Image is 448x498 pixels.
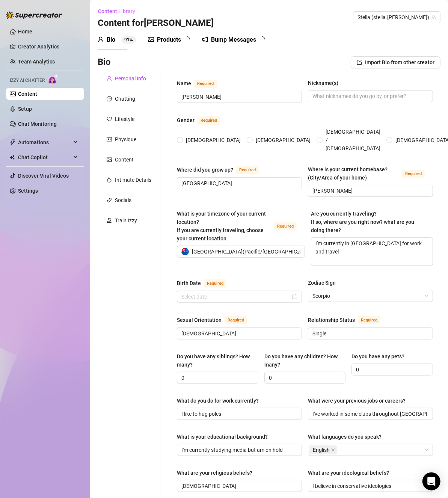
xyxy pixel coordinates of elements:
a: Discover Viral Videos [18,173,69,179]
label: Name [177,79,225,88]
div: Do you have any pets? [351,352,404,361]
span: user [98,36,104,42]
div: Do you have any siblings? How many? [177,352,253,369]
div: Relationship Status [308,316,355,324]
div: Intimate Details [115,176,151,184]
input: Do you have any children? How many? [269,374,340,382]
span: Scorpio [312,290,428,302]
div: Zodiac Sign [308,279,336,287]
input: Birth Date [181,293,291,301]
div: Do you have any children? How many? [264,352,341,369]
label: Do you have any siblings? How many? [177,352,258,369]
a: Creator Analytics [18,41,78,53]
span: Required [225,316,247,324]
div: Where did you grow up? [177,166,233,174]
span: team [432,15,436,20]
label: What is your educational background? [177,433,273,441]
h3: Content for [PERSON_NAME] [98,17,214,29]
span: fire [107,177,112,183]
span: heart [107,116,112,122]
label: What do you do for work currently? [177,397,264,405]
div: Open Intercom Messenger [422,472,440,490]
div: Socials [115,196,131,204]
label: Birth Date [177,279,235,288]
span: [GEOGRAPHIC_DATA] ( Pacific/[GEOGRAPHIC_DATA] ) [192,246,315,257]
label: Gender [177,116,228,125]
input: Nickname(s) [312,92,427,100]
input: Relationship Status [312,329,427,338]
span: What is your timezone of your current location? If you are currently traveling, choose your curre... [177,211,266,241]
a: Home [18,29,32,35]
label: Do you have any pets? [351,352,410,361]
label: What are your ideological beliefs? [308,469,394,477]
label: What were your previous jobs or careers? [308,397,411,405]
span: Automations [18,136,71,148]
div: Lifestyle [115,115,134,123]
div: What is your educational background? [177,433,268,441]
div: Bio [107,35,115,44]
input: What are your ideological beliefs? [312,482,427,490]
div: What languages do you speak? [308,433,382,441]
span: import [357,60,362,65]
label: Do you have any children? How many? [264,352,346,369]
span: loading [259,36,265,42]
img: nz [181,248,189,255]
input: Do you have any pets? [356,365,427,374]
label: Where is your current homebase? (City/Area of your home) [308,165,433,182]
span: [DEMOGRAPHIC_DATA] / [DEMOGRAPHIC_DATA] [323,128,383,152]
div: Personal Info [115,74,146,83]
div: What are your ideological beliefs? [308,469,389,477]
label: Nickname(s) [308,79,344,87]
div: What do you do for work currently? [177,397,259,405]
div: Train Izzy [115,216,137,225]
span: Stella (stella.rossetti) [357,12,436,23]
button: Import Bio from other creator [351,56,440,68]
span: Required [198,116,220,125]
div: Chatting [115,95,135,103]
label: Sexual Orientation [177,315,255,324]
span: loading [184,36,190,42]
input: What are your religious beliefs? [181,482,296,490]
span: Chat Copilot [18,151,71,163]
input: Where is your current homebase? (City/Area of your home) [312,187,427,195]
div: Nickname(s) [308,79,338,87]
img: logo-BBDzfeDw.svg [6,11,62,19]
label: Zodiac Sign [308,279,341,287]
label: Where did you grow up? [177,165,267,174]
div: Bump Messages [211,35,256,44]
span: Required [194,80,217,88]
textarea: I'm currently in [GEOGRAPHIC_DATA] for work and travel [311,238,433,266]
div: Products [157,35,181,44]
input: What do you do for work currently? [181,410,296,418]
span: experiment [107,218,112,223]
input: Sexual Orientation [181,329,296,338]
div: Gender [177,116,195,124]
input: What were your previous jobs or careers? [312,410,427,418]
sup: 91% [121,36,136,44]
div: What are your religious beliefs? [177,469,252,477]
input: What languages do you speak? [338,445,340,454]
label: What languages do you speak? [308,433,387,441]
span: Import Bio from other creator [365,59,434,65]
span: Required [204,279,226,288]
span: Required [274,222,297,231]
span: English [313,446,330,454]
span: [DEMOGRAPHIC_DATA] [183,136,244,144]
div: Sexual Orientation [177,316,222,324]
span: picture [148,36,154,42]
div: What were your previous jobs or careers? [308,397,406,405]
span: [DEMOGRAPHIC_DATA] [253,136,314,144]
h3: Bio [98,56,111,68]
div: Physique [115,135,136,143]
input: Name [181,93,296,101]
span: Required [358,316,380,324]
span: notification [202,36,208,42]
span: English [309,445,337,454]
span: message [107,96,112,101]
input: What is your educational background? [181,446,296,454]
div: Name [177,79,191,88]
label: What are your religious beliefs? [177,469,258,477]
span: picture [107,157,112,162]
span: Required [236,166,259,174]
span: idcard [107,137,112,142]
